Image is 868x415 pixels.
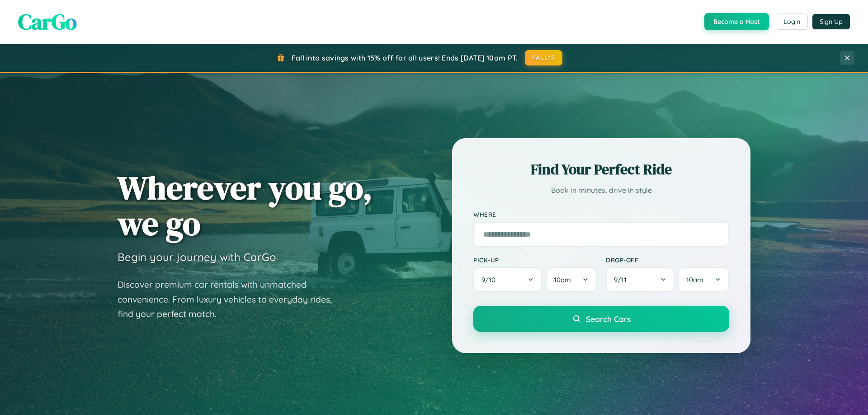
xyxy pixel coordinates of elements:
[678,267,729,292] button: 10am
[586,314,631,324] span: Search Cars
[481,275,500,284] span: 9 / 10
[686,275,703,284] span: 10am
[473,267,542,292] button: 9/10
[606,256,729,264] label: Drop-off
[812,14,850,29] button: Sign Up
[118,277,344,322] p: Discover premium car rentals with unmatched convenience. From luxury vehicles to everyday rides, ...
[473,210,729,218] label: Where
[473,306,729,332] button: Search Cars
[776,14,808,30] button: Login
[473,184,729,197] p: Book in minutes, drive in style
[554,275,571,284] span: 10am
[704,13,769,30] button: Become a Host
[606,267,675,292] button: 9/11
[614,275,631,284] span: 9 / 11
[525,50,563,65] button: FALL15
[546,267,597,292] button: 10am
[292,53,518,62] span: Fall into savings with 15% off for all users! Ends [DATE] 10am PT.
[473,256,597,264] label: Pick-up
[118,170,373,241] h1: Wherever you go, we go
[118,250,276,264] h3: Begin your journey with CarGo
[473,159,729,179] h2: Find Your Perfect Ride
[18,7,77,37] span: CarGo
